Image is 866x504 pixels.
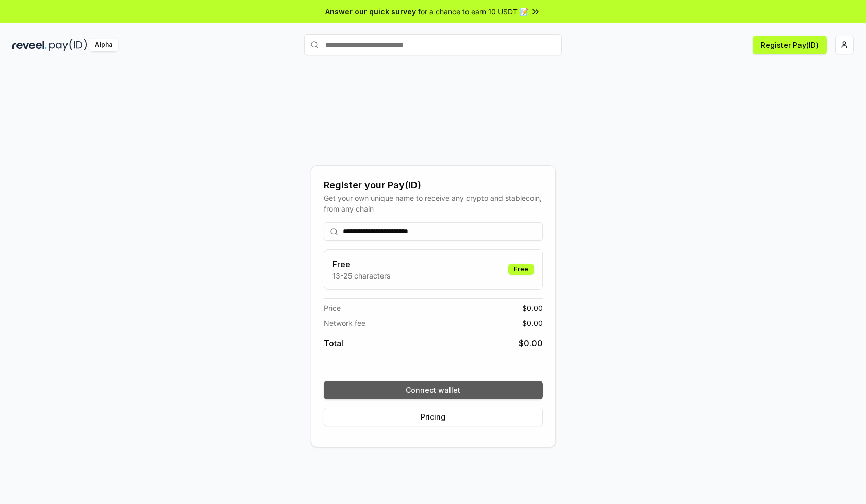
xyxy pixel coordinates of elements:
span: $ 0.00 [519,337,543,350]
button: Register Pay(ID) [753,36,827,54]
span: $ 0.00 [522,303,543,314]
div: Alpha [89,39,118,51]
span: $ 0.00 [522,318,543,328]
img: pay_id [49,39,87,51]
div: Get your own unique name to receive any crypto and stablecoin, from any chain [324,193,543,214]
h3: Free [332,258,390,270]
span: for a chance to earn 10 USDT 📝 [418,6,528,17]
button: Connect wallet [324,381,543,399]
span: Answer our quick survey [325,6,416,17]
div: Register your Pay(ID) [324,178,543,193]
span: Network fee [324,318,365,328]
p: 13-25 characters [332,270,390,281]
span: Price [324,303,341,314]
button: Pricing [324,408,543,426]
span: Total [324,337,343,350]
img: reveel_dark [12,39,47,51]
div: Free [508,264,534,275]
